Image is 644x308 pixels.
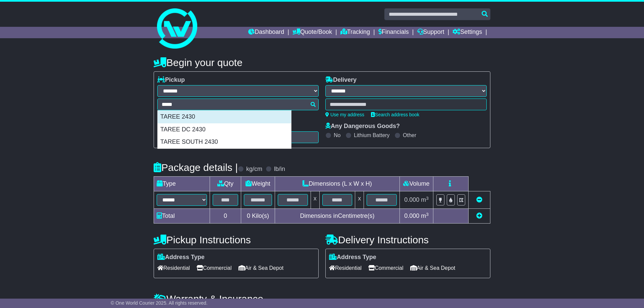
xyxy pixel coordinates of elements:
span: © One World Courier 2025. All rights reserved. [111,300,208,306]
label: No [334,132,340,138]
td: Total [154,209,210,224]
a: Tracking [340,27,370,38]
td: Qty [210,177,241,191]
label: kg/cm [246,166,262,173]
span: Residential [157,263,190,273]
a: Remove this item [476,196,482,203]
h4: Warranty & Insurance [154,293,490,304]
a: Search address book [371,112,419,117]
h4: Package details | [154,162,238,173]
div: TAREE 2430 [158,111,291,123]
td: Kilo(s) [241,209,275,224]
a: Quote/Book [292,27,332,38]
div: TAREE SOUTH 2430 [158,136,291,148]
sup: 3 [426,196,429,201]
td: Dimensions in Centimetre(s) [275,209,399,224]
td: Type [154,177,210,191]
span: 0.000 [404,196,419,203]
a: Settings [452,27,482,38]
span: Commercial [368,263,403,273]
label: Lithium Battery [354,132,390,138]
typeahead: Please provide city [157,99,319,110]
label: Address Type [329,254,376,261]
a: Support [417,27,444,38]
label: Address Type [157,254,205,261]
span: m [421,212,429,219]
td: Volume [399,177,433,191]
sup: 3 [426,212,429,217]
a: Financials [378,27,409,38]
span: Air & Sea Depot [238,263,284,273]
td: x [355,191,364,209]
label: lb/in [274,166,285,173]
label: Delivery [325,76,357,84]
label: Pickup [157,76,185,84]
div: TAREE DC 2430 [158,123,291,136]
a: Add new item [476,212,482,219]
span: Air & Sea Depot [410,263,455,273]
span: Commercial [197,263,231,273]
label: Any Dangerous Goods? [325,123,400,130]
a: Dashboard [248,27,284,38]
span: 0 [247,212,250,219]
h4: Pickup Instructions [154,234,319,245]
td: Weight [241,177,275,191]
td: Dimensions (L x W x H) [275,177,399,191]
label: Other [403,132,416,138]
h4: Delivery Instructions [325,234,490,245]
span: Residential [329,263,362,273]
td: 0 [210,209,241,224]
td: x [311,191,319,209]
a: Use my address [325,112,364,117]
span: m [421,196,429,203]
h4: Begin your quote [154,57,490,68]
span: 0.000 [404,212,419,219]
